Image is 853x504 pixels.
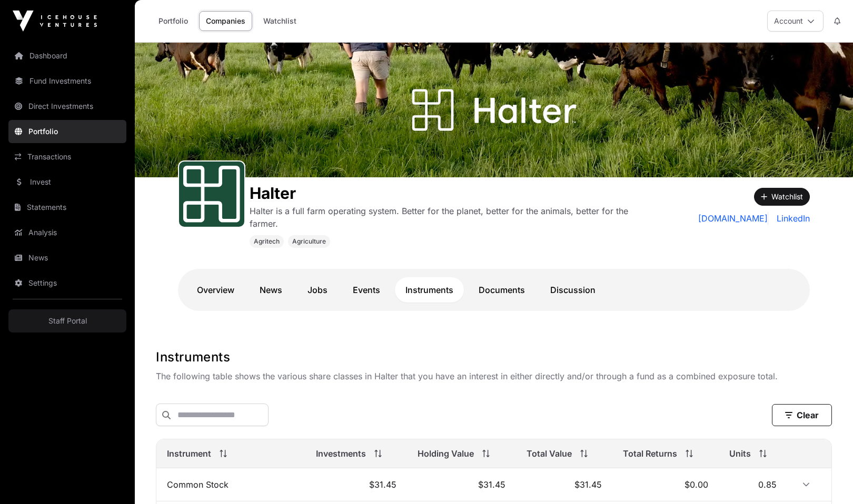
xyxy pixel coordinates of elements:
a: Portfolio [8,120,126,143]
a: Direct Investments [8,95,126,118]
a: Statements [8,196,126,219]
a: Overview [186,277,245,303]
a: Documents [468,277,535,303]
a: News [249,277,293,303]
span: Agriculture [292,237,326,246]
h1: Halter [250,184,652,203]
span: 0.85 [758,479,777,490]
a: Dashboard [8,44,126,67]
p: Halter is a full farm operating system. Better for the planet, better for the animals, better for... [250,205,652,230]
nav: Tabs [186,277,801,303]
span: Total Value [527,447,572,460]
a: News [8,246,126,269]
a: Events [342,277,391,303]
a: Discussion [540,277,606,303]
a: Transactions [8,145,126,168]
a: Portfolio [152,11,195,31]
img: Halter [135,43,853,177]
h1: Instruments [156,349,832,366]
span: Units [729,447,751,460]
span: Holding Value [418,447,474,460]
a: Staff Portal [8,309,126,332]
a: LinkedIn [772,212,810,225]
button: Account [767,11,824,32]
img: Halter-Favicon.svg [183,166,240,223]
iframe: Chat Widget [800,453,853,504]
a: Companies [199,11,252,31]
a: Jobs [297,277,338,303]
td: Common Stock [156,468,305,501]
span: Total Returns [623,447,677,460]
td: $31.45 [407,468,516,501]
a: Invest [8,170,126,194]
button: Watchlist [754,188,810,206]
td: $31.45 [305,468,407,501]
span: Investments [316,447,366,460]
button: Clear [772,404,832,426]
td: $0.00 [612,468,719,501]
a: Instruments [395,277,464,303]
a: [DOMAIN_NAME] [698,212,768,225]
span: Instrument [167,447,211,460]
a: Watchlist [256,11,303,31]
button: Row Expanded [798,476,815,493]
a: Analysis [8,221,126,244]
a: Fund Investments [8,69,126,93]
p: The following table shows the various share classes in Halter that you have an interest in either... [156,370,832,382]
td: $31.45 [516,468,612,501]
a: Settings [8,271,126,295]
span: Agritech [254,237,280,246]
img: Icehouse Ventures Logo [13,11,97,32]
